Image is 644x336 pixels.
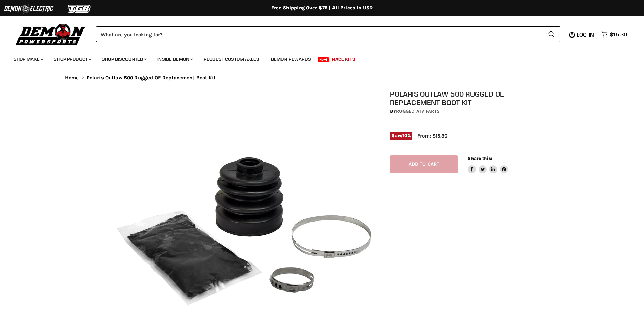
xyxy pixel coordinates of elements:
[402,133,407,138] span: 10
[49,52,95,66] a: Shop Product
[417,133,447,139] span: From: $15.30
[199,52,264,66] a: Request Custom Axles
[54,2,105,15] img: TGB Logo 2
[318,57,329,62] span: New!
[3,2,54,15] img: Demon Electric Logo 2
[598,29,630,39] a: $15.30
[266,52,316,66] a: Demon Rewards
[390,90,544,107] h1: Polaris Outlaw 500 Rugged OE Replacement Boot Kit
[87,75,216,81] span: Polaris Outlaw 500 Rugged OE Replacement Boot Kit
[468,155,508,173] aside: Share this:
[96,26,560,42] form: Product
[8,52,47,66] a: Shop Make
[468,156,492,161] span: Share this:
[14,22,88,46] img: Demon Powersports
[543,26,560,42] button: Search
[390,108,544,115] div: by
[96,26,543,42] input: Search
[51,75,593,81] nav: Breadcrumbs
[65,75,79,81] a: Home
[574,31,598,38] a: Log in
[152,52,197,66] a: Inside Demon
[51,5,593,11] div: Free Shipping Over $75 | All Prices In USD
[97,52,151,66] a: Shop Discounted
[327,52,361,66] a: Race Kits
[577,31,594,38] span: Log in
[609,31,627,38] span: $15.30
[390,132,412,140] span: Save %
[8,49,625,66] ul: Main menu
[396,108,440,114] a: Rugged ATV Parts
